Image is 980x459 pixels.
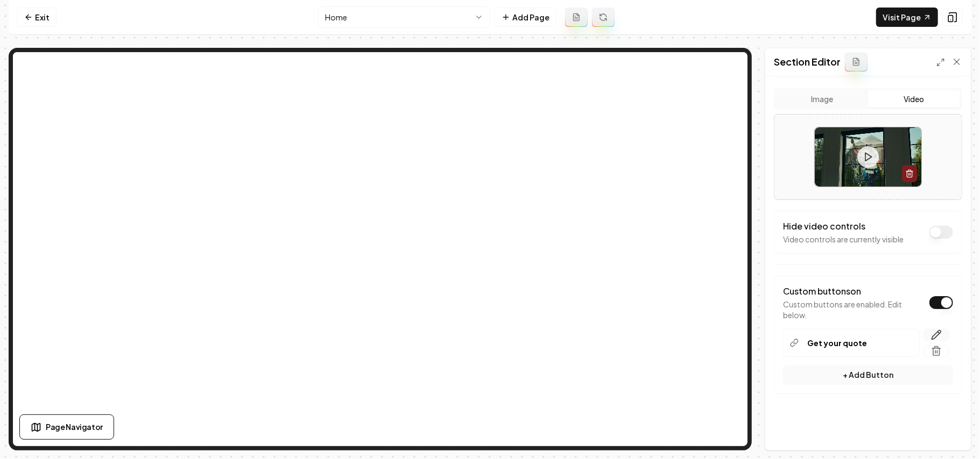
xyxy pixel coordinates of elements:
[845,52,868,71] button: Add admin section prompt
[783,285,861,297] label: Custom buttons on
[19,414,114,440] button: Page Navigator
[776,90,868,107] button: Image
[46,421,103,433] span: Page Navigator
[774,54,841,69] h2: Section Editor
[17,8,57,27] a: Exit
[783,220,865,232] label: Hide video controls
[783,365,953,385] button: + Add Button
[592,8,615,27] button: Regenerate page
[807,338,867,348] p: Get your quote
[783,299,924,320] p: Custom buttons are enabled. Edit below.
[868,90,960,107] button: Video
[495,8,556,27] button: Add Page
[565,8,588,27] button: Add admin page prompt
[783,234,904,245] p: Video controls are currently visible
[876,8,938,27] a: Visit Page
